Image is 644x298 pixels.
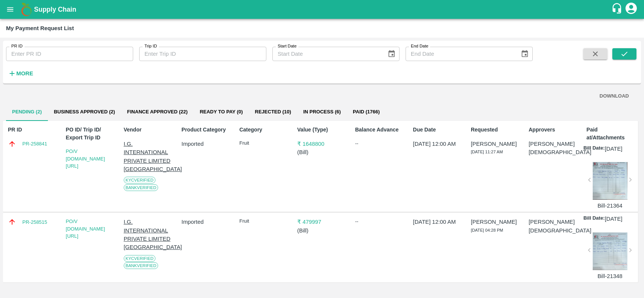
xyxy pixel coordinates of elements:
[297,218,347,226] p: ₹ 479997
[297,140,347,148] p: ₹ 1648800
[278,43,297,49] label: Start Date
[34,6,76,13] b: Supply Chain
[124,255,155,262] span: KYC Verified
[605,215,622,223] p: [DATE]
[471,140,520,148] p: [PERSON_NAME]
[413,140,463,148] p: [DATE] 12:00 AM
[529,126,578,134] p: Approvers
[8,126,57,134] p: PR ID
[297,126,347,134] p: Value (Type)
[34,4,611,15] a: Supply Chain
[249,103,297,121] button: Rejected (10)
[19,2,34,17] img: logo
[124,184,158,191] span: Bank Verified
[593,272,627,280] p: Bill-21348
[6,67,35,80] button: More
[529,218,578,235] p: [PERSON_NAME][DEMOGRAPHIC_DATA]
[584,215,605,223] p: Bill Date:
[624,2,638,17] div: account of current user
[239,218,289,225] p: Fruit
[384,47,399,61] button: Choose date
[139,47,266,61] input: Enter Trip ID
[593,202,627,210] p: Bill-21364
[181,126,231,134] p: Product Category
[587,126,636,142] p: Paid at/Attachments
[6,103,48,121] button: Pending (2)
[6,23,74,33] div: My Payment Request List
[347,103,386,121] button: Paid (1766)
[22,140,47,148] a: PR-258841
[66,126,115,142] p: PO ID/ Trip ID/ Export Trip ID
[297,103,347,121] button: In Process (6)
[181,218,231,226] p: Imported
[6,47,133,61] input: Enter PR ID
[297,226,347,235] p: ( Bill )
[124,262,158,269] span: Bank Verified
[471,218,520,226] p: [PERSON_NAME]
[2,1,19,18] button: open drawer
[121,103,194,121] button: Finance Approved (22)
[66,148,105,169] a: PO/V [DOMAIN_NAME][URL]
[181,140,231,148] p: Imported
[471,150,503,154] span: [DATE] 11:27 AM
[355,126,404,134] p: Balance Advance
[66,219,105,239] a: PO/V [DOMAIN_NAME][URL]
[584,145,605,153] p: Bill Date:
[355,218,404,225] div: --
[48,103,121,121] button: Business Approved (2)
[11,43,23,49] label: PR ID
[239,126,289,134] p: Category
[124,140,173,173] p: I.G. INTERNATIONAL PRIVATE LIMITED [GEOGRAPHIC_DATA]
[406,47,515,61] input: End Date
[124,177,155,183] span: KYC Verified
[297,148,347,156] p: ( Bill )
[413,126,463,134] p: Due Date
[413,218,463,226] p: [DATE] 12:00 AM
[239,140,289,147] p: Fruit
[16,70,33,76] strong: More
[518,47,532,61] button: Choose date
[529,140,578,157] p: [PERSON_NAME][DEMOGRAPHIC_DATA]
[471,228,503,232] span: [DATE] 04:28 PM
[124,218,173,251] p: I.G. INTERNATIONAL PRIVATE LIMITED [GEOGRAPHIC_DATA]
[411,43,428,49] label: End Date
[596,90,632,103] button: DOWNLOAD
[471,126,520,134] p: Requested
[611,3,624,16] div: customer-support
[144,43,157,49] label: Trip ID
[605,145,622,153] p: [DATE]
[355,140,404,147] div: --
[194,103,249,121] button: Ready To Pay (0)
[124,126,173,134] p: Vendor
[272,47,381,61] input: Start Date
[22,219,47,226] a: PR-258515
